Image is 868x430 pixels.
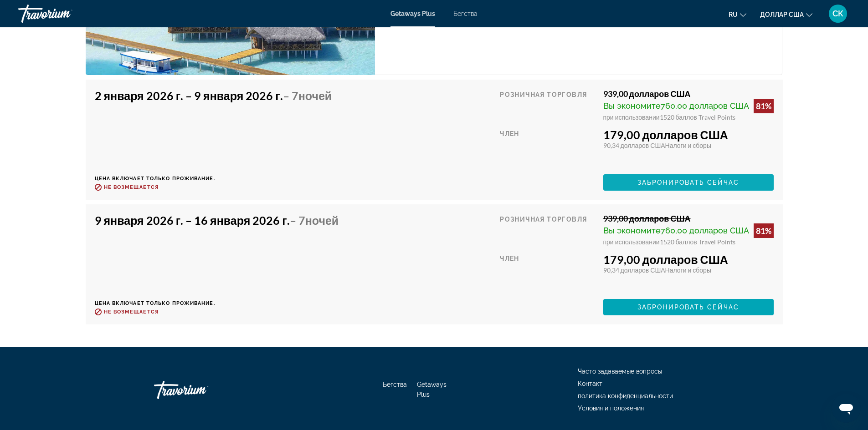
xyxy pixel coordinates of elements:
[760,11,804,18] font: доллар США
[383,381,407,388] a: Бегства
[661,226,749,235] font: 760,00 долларов США
[665,142,711,149] font: Налоги и сборы
[665,266,711,274] font: Налоги и сборы
[660,238,735,246] font: 1520 баллов Travel Points
[305,213,339,227] font: ночей
[603,299,774,315] button: Забронировать сейчас
[578,368,662,375] a: Часто задаваемые вопросы
[603,89,691,99] font: 939,00 долларов США
[826,4,850,23] button: Меню пользователя
[95,176,215,182] font: Цена включает только проживание.
[603,266,665,274] font: 90,34 долларов США
[500,255,519,262] font: Член
[154,376,245,404] a: Травориум
[729,8,746,21] button: Изменить язык
[603,142,665,149] font: 90,34 долларов США
[18,2,109,25] a: Травориум
[500,91,587,98] font: Розничная торговля
[578,380,602,387] a: Контакт
[603,128,728,142] font: 179,00 долларов США
[603,174,774,191] button: Забронировать сейчас
[104,309,159,315] font: Не возмещается
[760,8,812,21] button: Изменить валюту
[500,216,587,223] font: Розничная торговля
[661,101,749,111] font: 760,00 долларов США
[756,101,771,111] font: 81%
[298,89,332,102] font: ночей
[637,179,739,186] font: Забронировать сейчас
[417,381,447,398] a: Getaways Plus
[578,405,644,412] a: Условия и положения
[637,304,739,311] font: Забронировать сейчас
[283,89,298,102] font: – 7
[756,226,771,236] font: 81%
[832,394,861,423] iframe: Кнопка запуска окна обмена сообщениями
[603,101,661,111] font: Вы экономите
[603,213,691,223] font: 939,00 долларов США
[453,10,478,17] a: Бегства
[603,253,728,266] font: 179,00 долларов США
[603,113,660,121] font: при использовании
[578,392,673,400] a: политика конфиденциальности
[95,213,290,227] font: 9 января 2026 г. – 16 января 2026 г.
[603,238,660,246] font: при использовании
[500,130,519,137] font: Член
[832,9,843,18] font: СК
[603,226,661,235] font: Вы экономите
[290,213,305,227] font: – 7
[729,11,738,18] font: ru
[660,113,735,121] font: 1520 баллов Travel Points
[390,10,435,17] a: Getaways Plus
[104,184,159,190] font: Не возмещается
[95,300,215,306] font: Цена включает только проживание.
[95,89,283,102] font: 2 января 2026 г. – 9 января 2026 г.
